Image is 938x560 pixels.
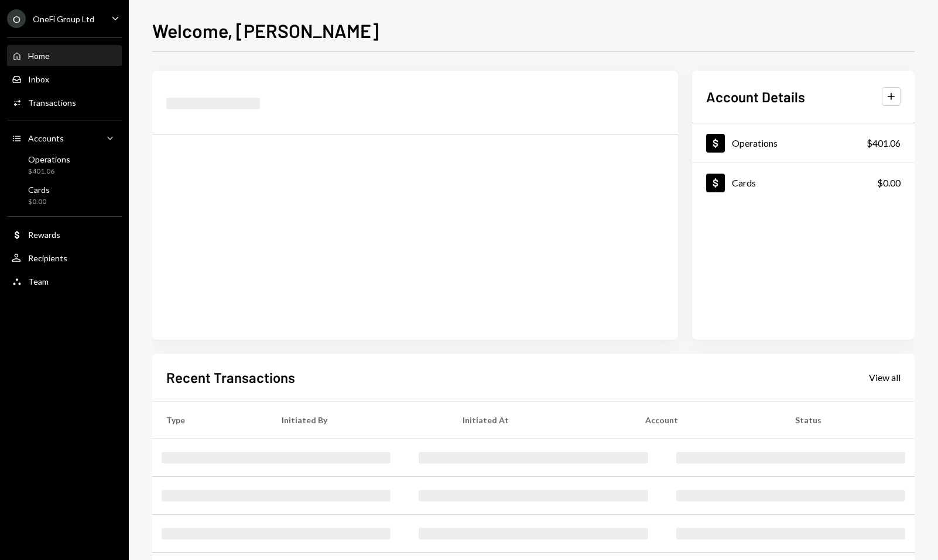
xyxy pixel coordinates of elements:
[692,123,915,163] a: Operations$401.06
[28,51,50,61] div: Home
[867,136,901,150] div: $401.06
[7,181,122,209] a: Cards$0.00
[28,133,64,143] div: Accounts
[7,247,122,268] a: Recipients
[7,127,122,148] a: Accounts
[7,271,122,292] a: Team
[28,230,60,240] div: Rewards
[33,14,94,24] div: OneFi Group Ltd
[7,92,122,113] a: Transactions
[28,276,49,286] div: Team
[28,154,70,164] div: Operations
[166,368,295,387] h2: Recent Transactions
[28,197,50,207] div: $0.00
[877,176,901,190] div: $0.00
[7,68,122,89] a: Inbox
[692,163,915,202] a: Cards$0.00
[7,224,122,245] a: Rewards
[732,137,778,148] div: Operations
[28,253,67,263] div: Recipients
[706,87,805,106] h2: Account Details
[631,401,780,438] th: Account
[732,177,756,188] div: Cards
[28,74,49,84] div: Inbox
[28,98,76,108] div: Transactions
[781,401,915,438] th: Status
[28,167,70,177] div: $401.06
[449,401,631,438] th: Initiated At
[152,19,379,42] h1: Welcome, [PERSON_NAME]
[152,401,268,438] th: Type
[869,371,901,383] a: View all
[7,45,122,66] a: Home
[28,185,50,195] div: Cards
[268,401,449,438] th: Initiated By
[869,372,901,383] div: View all
[7,9,26,28] div: O
[7,151,122,179] a: Operations$401.06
